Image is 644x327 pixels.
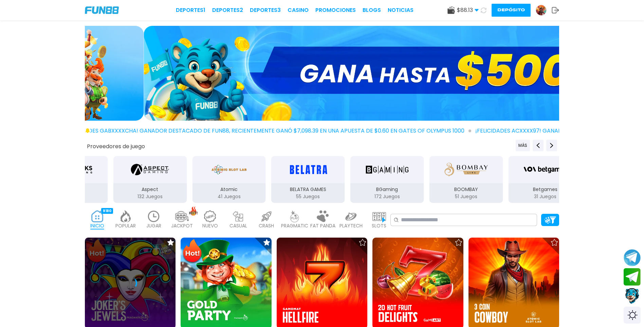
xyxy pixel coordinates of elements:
[192,193,266,200] p: 41 Juegos
[315,6,356,14] a: Promociones
[90,222,104,229] p: INICIO
[533,140,544,151] button: Previous providers
[146,222,161,229] p: JUGAR
[50,160,92,179] img: 3Oaks
[509,193,582,200] p: 31 Juegos
[509,186,582,193] p: Betgames
[210,160,248,179] img: Atomic
[269,155,348,204] button: BELATRA GAMES
[113,186,187,193] p: Aspect
[176,6,205,14] a: Deportes1
[259,222,274,229] p: CRASH
[544,217,556,224] img: Platform Filter
[288,6,309,14] a: CASINO
[147,210,161,222] img: recent_light.webp
[366,160,408,179] img: BGaming
[445,160,487,179] img: BOOMBAY
[624,249,641,266] button: Join telegram channel
[344,210,358,222] img: playtech_light.webp
[113,193,187,200] p: 132 Juegos
[260,210,273,222] img: crash_light.webp
[372,210,386,222] img: slots_light.webp
[34,193,108,200] p: 76 Juegos
[624,268,641,286] button: Join telegram
[119,210,132,222] img: popular_light.webp
[181,238,203,265] img: Hot
[624,307,641,324] div: Switch theme
[429,193,503,200] p: 51 Juegos
[287,160,329,179] img: BELATRA GAMES
[115,222,136,229] p: POPULAR
[350,193,424,200] p: 172 Juegos
[457,6,479,14] span: $ 88.13
[506,155,585,204] button: Betgames
[271,193,345,200] p: 55 Juegos
[524,160,567,179] img: Betgames
[212,6,243,14] a: Deportes2
[271,186,345,193] p: BELATRA GAMES
[288,210,301,222] img: pragmatic_light.webp
[110,155,189,204] button: Aspect
[546,140,557,151] button: Next providers
[189,155,269,204] button: Atomic
[492,4,531,17] button: Depósito
[316,210,330,222] img: fat_panda_light.webp
[131,160,169,179] img: Aspect
[372,222,386,229] p: SLOTS
[348,155,427,204] button: BGaming
[87,143,145,150] button: Proveedores de juego
[144,26,618,121] img: GANA hasta $500
[281,222,308,229] p: PRAGMATIC
[250,6,281,14] a: Deportes3
[427,155,506,204] button: BOOMBAY
[101,208,113,214] div: 9180
[189,206,198,216] img: hot
[229,222,247,229] p: CASUAL
[310,222,335,229] p: FAT PANDA
[536,5,546,15] img: Avatar
[171,222,193,229] p: JACKPOT
[429,186,503,193] p: BOOMBAY
[363,6,381,14] a: BLOGS
[339,222,363,229] p: PLAYTECH
[91,210,104,222] img: home_active.webp
[63,127,471,135] span: ¡FELICIDADES gabxxxxcha! GANADOR DESTACADO DE FUN88, RECIENTEMENTE GANÓ $7,098.39 EN UNA APUESTA ...
[350,186,424,193] p: BGaming
[202,222,218,229] p: NUEVO
[85,6,119,14] img: Company Logo
[232,210,245,222] img: casual_light.webp
[624,287,641,305] button: Contact customer service
[34,186,108,193] p: 3Oaks
[203,210,217,222] img: new_light.webp
[536,5,552,16] a: Avatar
[516,140,530,151] button: Previous providers
[192,186,266,193] p: Atomic
[175,210,189,222] img: jackpot_light.webp
[388,6,413,14] a: NOTICIAS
